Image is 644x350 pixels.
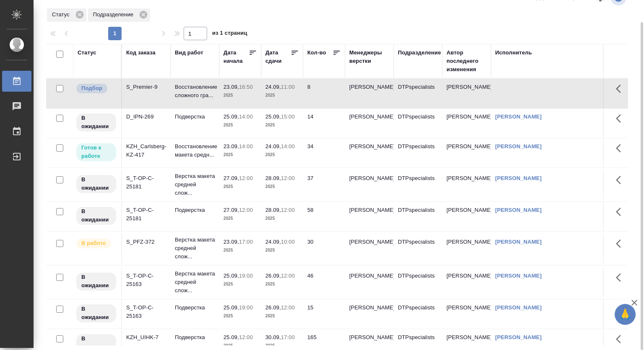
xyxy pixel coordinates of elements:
p: 24.09, [265,239,281,245]
a: [PERSON_NAME] [495,273,542,279]
p: 26.09, [265,273,281,279]
p: 12:00 [281,175,295,181]
p: 16:50 [239,84,253,90]
p: 28.09, [265,175,281,181]
p: В ожидании [81,207,111,224]
p: 2025 [265,121,299,129]
td: 15 [303,299,345,329]
p: [PERSON_NAME] [349,333,390,342]
p: В ожидании [81,305,111,322]
p: 2025 [223,214,257,223]
p: 12:00 [281,207,295,213]
div: Исполнитель [495,49,532,57]
td: 58 [303,202,345,231]
div: Вид работ [175,49,203,57]
td: DTPspecialists [394,234,442,263]
td: DTPspecialists [394,202,442,231]
div: Менеджеры верстки [349,49,390,65]
td: [PERSON_NAME] [442,202,491,231]
div: Кол-во [307,49,326,57]
p: Восстановление сложного гра... [175,83,215,100]
p: 25.09, [223,273,239,279]
p: 2025 [223,342,257,350]
button: Здесь прячутся важные кнопки [611,138,631,158]
div: S_T-OP-C-25163 [126,272,166,288]
td: DTPspecialists [394,138,442,167]
p: 25.09, [265,113,281,120]
p: 2025 [265,280,299,288]
td: 37 [303,170,345,199]
p: В ожидании [81,114,111,131]
p: 12:00 [281,304,295,311]
p: 14:00 [281,143,295,149]
p: 12:00 [281,273,295,279]
div: KZH_Carlsberg-KZ-417 [126,142,166,159]
p: 25.09, [223,334,239,340]
p: 25.09, [223,113,239,120]
a: [PERSON_NAME] [495,207,542,213]
p: 27.09, [223,175,239,181]
p: 23.09, [223,84,239,90]
p: 2025 [223,246,257,255]
a: [PERSON_NAME] [495,113,542,120]
div: S_T-OP-C-25181 [126,174,166,191]
p: 2025 [223,312,257,320]
td: DTPspecialists [394,268,442,297]
button: Здесь прячутся важные кнопки [611,329,631,349]
p: 2025 [223,91,257,100]
p: Подбор [81,84,102,93]
p: 14:00 [239,143,253,149]
p: [PERSON_NAME] [349,83,390,91]
p: 11:00 [281,84,295,90]
div: S_T-OP-C-25181 [126,206,166,223]
div: Исполнитель может приступить к работе [75,142,117,162]
p: [PERSON_NAME] [349,142,390,151]
p: Подверстка [175,304,215,312]
div: Исполнитель назначен, приступать к работе пока рано [75,113,117,132]
a: [PERSON_NAME] [495,304,542,311]
div: Дата сдачи [265,49,291,65]
span: 🙏 [618,306,632,323]
button: Здесь прячутся важные кнопки [611,108,631,129]
div: Автор последнего изменения [447,49,487,74]
p: 2025 [265,214,299,223]
div: S_T-OP-C-25163 [126,304,166,320]
td: DTPspecialists [394,79,442,108]
td: 34 [303,138,345,167]
div: Код заказа [126,49,156,57]
p: Подверстка [175,333,215,342]
p: [PERSON_NAME] [349,272,390,280]
td: 46 [303,268,345,297]
p: 15:00 [281,113,295,120]
button: Здесь прячутся важные кнопки [611,268,631,288]
td: 8 [303,79,345,108]
td: [PERSON_NAME] [442,138,491,167]
p: Верстка макета средней слож... [175,172,215,197]
p: 28.09, [265,207,281,213]
p: 2025 [265,91,299,100]
div: Дата начала [223,49,249,65]
span: из 1 страниц [212,28,247,40]
p: Верстка макета средней слож... [175,270,215,295]
p: Статус [52,10,73,19]
p: 26.09, [265,304,281,311]
button: Здесь прячутся важные кнопки [611,234,631,254]
p: 27.09, [223,207,239,213]
button: Здесь прячутся важные кнопки [611,79,631,99]
p: 2025 [265,342,299,350]
p: 24.09, [265,143,281,149]
div: Можно подбирать исполнителей [75,83,117,94]
p: 10:00 [281,239,295,245]
p: 19:00 [239,304,253,311]
p: 19:00 [239,273,253,279]
div: Подразделение [88,8,150,22]
p: 2025 [265,183,299,191]
td: DTPspecialists [394,170,442,199]
div: Исполнитель выполняет работу [75,238,117,249]
p: [PERSON_NAME] [349,238,390,246]
div: S_PFZ-372 [126,238,166,246]
p: 2025 [223,183,257,191]
p: [PERSON_NAME] [349,304,390,312]
p: В ожидании [81,273,111,290]
p: 2025 [265,151,299,159]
